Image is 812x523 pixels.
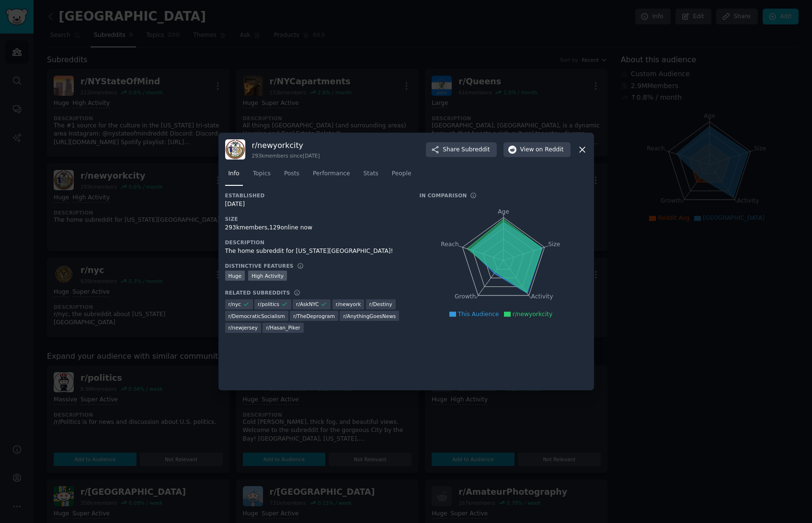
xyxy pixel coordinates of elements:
[248,271,287,281] div: High Activity
[284,170,299,178] span: Posts
[548,241,560,248] tspan: Size
[266,324,300,331] span: r/ Hasan_Piker
[513,311,553,318] span: r/newyorkcity
[281,166,303,186] a: Posts
[426,142,496,158] button: ShareSubreddit
[293,313,335,319] span: r/ TheDeprogram
[250,166,274,186] a: Topics
[343,313,396,319] span: r/ AnythingGoesNews
[441,241,459,248] tspan: Reach
[443,146,490,154] span: Share
[225,192,406,199] h3: Established
[229,324,258,331] span: r/ newjersey
[225,139,245,159] img: newyorkcity
[461,146,490,154] span: Subreddit
[252,152,320,159] div: 293k members since [DATE]
[536,146,563,154] span: on Reddit
[313,170,350,178] span: Performance
[296,301,319,307] span: r/ AskNYC
[225,247,406,256] div: The home subreddit for [US_STATE][GEOGRAPHIC_DATA]!
[225,289,290,296] h3: Related Subreddits
[455,294,476,300] tspan: Growth
[225,224,406,232] div: 293k members, 129 online now
[389,166,415,186] a: People
[225,271,245,281] div: Huge
[229,313,285,319] span: r/ DemocraticSocialism
[258,301,279,307] span: r/ politics
[252,140,320,150] h3: r/ newyorkcity
[520,146,564,154] span: View
[392,170,412,178] span: People
[503,142,571,158] button: Viewon Reddit
[369,301,392,307] span: r/ Destiny
[229,170,240,178] span: Info
[229,301,241,307] span: r/ nyc
[364,170,378,178] span: Stats
[420,192,467,199] h3: In Comparison
[253,170,271,178] span: Topics
[225,216,406,222] h3: Size
[458,311,499,318] span: This Audience
[225,200,406,209] div: [DATE]
[225,239,406,246] h3: Description
[225,262,294,269] h3: Distinctive Features
[498,208,509,215] tspan: Age
[336,301,361,307] span: r/ newyork
[360,166,382,186] a: Stats
[531,294,553,300] tspan: Activity
[225,166,243,186] a: Info
[309,166,354,186] a: Performance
